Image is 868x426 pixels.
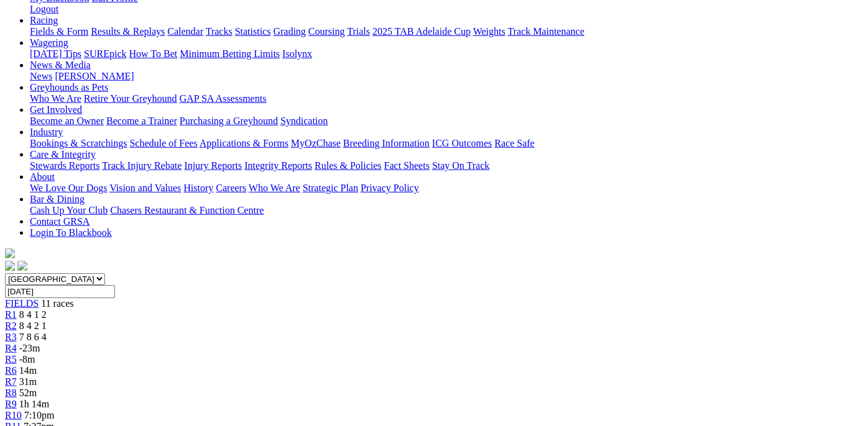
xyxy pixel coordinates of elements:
a: Isolynx [282,48,312,59]
a: Tracks [206,26,233,37]
a: R9 [5,399,17,409]
div: Care & Integrity [30,160,854,171]
a: R1 [5,309,17,320]
a: How To Bet [129,48,178,59]
a: Bookings & Scratchings [30,138,127,148]
span: 7:10pm [24,410,55,420]
a: Industry [30,127,63,137]
a: [PERSON_NAME] [55,71,134,81]
a: Breeding Information [343,138,430,148]
span: 8 4 1 2 [19,309,47,320]
a: News & Media [30,60,91,70]
a: Stay On Track [432,160,489,171]
a: Login To Blackbook [30,227,112,238]
span: 8 4 2 1 [19,320,47,331]
a: R8 [5,387,17,398]
a: We Love Our Dogs [30,183,107,193]
a: Strategic Plan [303,183,358,193]
a: Grading [274,26,306,37]
a: Who We Are [30,93,81,104]
a: Fields & Form [30,26,88,37]
a: Trials [347,26,370,37]
a: Track Maintenance [508,26,584,37]
a: Injury Reports [184,160,242,171]
div: Industry [30,138,854,149]
a: Become a Trainer [106,116,177,126]
span: -8m [19,354,35,365]
a: Cash Up Your Club [30,205,108,215]
div: Wagering [30,48,854,60]
a: Racing [30,15,58,25]
a: About [30,171,55,182]
a: Logout [30,4,58,14]
a: Contact GRSA [30,216,90,227]
span: 1h 14m [19,399,49,409]
a: ICG Outcomes [432,138,492,148]
div: News & Media [30,71,854,82]
a: Rules & Policies [315,160,382,171]
a: Integrity Reports [244,160,312,171]
a: R10 [5,410,22,420]
a: Vision and Values [109,183,181,193]
a: GAP SA Assessments [180,93,267,104]
a: R3 [5,332,17,342]
a: Results & Replays [91,26,165,37]
a: Applications & Forms [200,138,289,148]
a: [DATE] Tips [30,48,81,59]
input: Select date [5,285,115,298]
img: twitter.svg [17,261,27,271]
a: Privacy Policy [361,183,419,193]
a: Get Involved [30,104,82,115]
span: 31m [19,376,37,387]
a: R6 [5,365,17,376]
a: R4 [5,343,17,353]
a: Schedule of Fees [129,138,197,148]
a: Track Injury Rebate [102,160,182,171]
a: R2 [5,320,17,331]
a: Who We Are [249,183,300,193]
a: R7 [5,376,17,387]
span: 14m [19,365,37,376]
a: Calendar [167,26,203,37]
a: FIELDS [5,298,39,309]
a: News [30,71,52,81]
a: Weights [473,26,506,37]
div: Get Involved [30,116,854,127]
a: Statistics [235,26,271,37]
span: -23m [19,343,40,353]
a: Fact Sheets [384,160,430,171]
a: Wagering [30,37,68,48]
a: Minimum Betting Limits [180,48,280,59]
div: Racing [30,26,854,37]
span: 7 8 6 4 [19,332,47,342]
a: R5 [5,354,17,365]
a: History [183,183,213,193]
a: Syndication [280,116,328,126]
a: Greyhounds as Pets [30,82,108,93]
a: Purchasing a Greyhound [180,116,278,126]
a: Bar & Dining [30,194,85,204]
a: Chasers Restaurant & Function Centre [110,205,264,215]
a: Coursing [308,26,345,37]
img: facebook.svg [5,261,15,271]
a: SUREpick [84,48,126,59]
a: Race Safe [494,138,534,148]
a: MyOzChase [291,138,341,148]
div: Bar & Dining [30,205,854,216]
a: Stewards Reports [30,160,99,171]
a: 2025 TAB Adelaide Cup [372,26,471,37]
div: About [30,183,854,194]
span: 52m [19,387,37,398]
a: Become an Owner [30,116,104,126]
a: Care & Integrity [30,149,96,160]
